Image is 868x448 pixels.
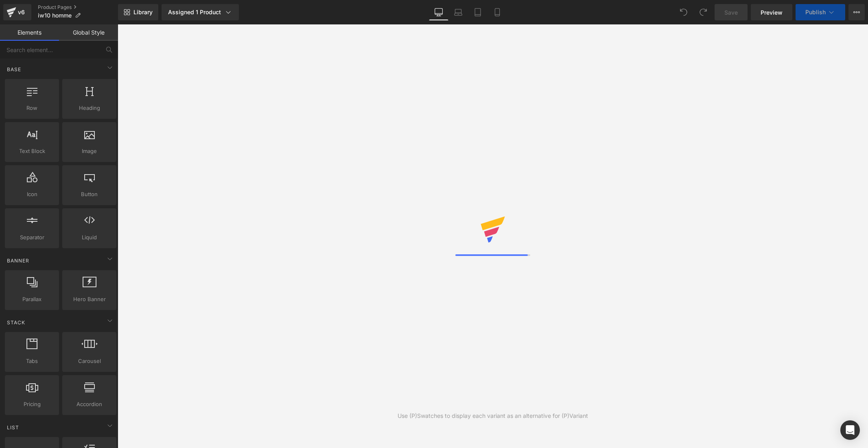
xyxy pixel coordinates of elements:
[38,4,118,11] a: Product Pages
[468,4,488,20] a: Tablet
[805,9,826,15] span: Publish
[6,319,26,326] span: Stack
[65,400,114,409] span: Accordion
[6,66,22,73] span: Base
[65,104,114,112] span: Heading
[65,190,114,199] span: Button
[118,4,158,20] a: New Library
[133,9,153,16] span: Library
[724,8,738,17] span: Save
[840,420,860,440] div: Open Intercom Messenger
[7,104,57,112] span: Row
[7,295,57,304] span: Parallax
[796,4,845,20] button: Publish
[38,12,72,19] span: iw10 homme
[398,411,588,420] div: Use (P)Swatches to display each variant as an alternative for (P)Variant
[488,4,507,20] a: Mobile
[751,4,792,20] a: Preview
[7,147,57,155] span: Text Block
[65,147,114,155] span: Image
[65,357,114,365] span: Carousel
[429,4,448,20] a: Desktop
[7,400,57,409] span: Pricing
[7,357,57,365] span: Tabs
[168,8,232,16] div: Assigned 1 Product
[65,233,114,242] span: Liquid
[3,4,31,20] a: v6
[16,7,26,17] div: v6
[6,424,20,431] span: List
[7,190,57,199] span: Icon
[7,233,57,242] span: Separator
[59,24,118,41] a: Global Style
[848,4,865,20] button: More
[695,4,711,20] button: Redo
[676,4,692,20] button: Undo
[6,257,30,264] span: Banner
[761,8,783,17] span: Preview
[65,295,114,304] span: Hero Banner
[448,4,468,20] a: Laptop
